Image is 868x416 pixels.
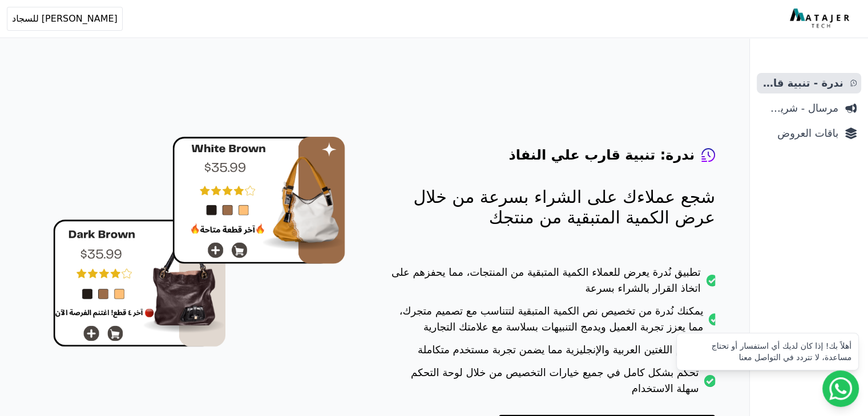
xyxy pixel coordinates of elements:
img: hero [53,137,345,347]
span: باقات العروض [761,125,838,141]
span: مرسال - شريط دعاية [761,100,838,116]
li: يدعم اللغتين العربية والإنجليزية مما يضمن تجربة مستخدم متكاملة [391,342,715,365]
img: MatajerTech Logo [790,9,852,29]
span: [PERSON_NAME] للسجاد [12,12,118,26]
span: ندرة - تنبية قارب علي النفاذ [761,75,843,91]
li: يمكنك نُدرة من تخصيص نص الكمية المتبقية لتتناسب مع تصميم متجرك، مما يعزز تجربة العميل ويدمج التنب... [391,303,715,342]
div: أهلاً بك! إذا كان لديك أي استفسار أو تحتاج مساعدة، لا تتردد في التواصل معنا [684,340,851,363]
li: تطبيق نُدرة يعرض للعملاء الكمية المتبقية من المنتجات، مما يحفزهم على اتخاذ القرار بالشراء بسرعة [391,264,715,303]
li: تحكم بشكل كامل في جميع خيارات التخصيص من خلال لوحة التحكم سهلة الاستخدام [391,365,715,403]
button: [PERSON_NAME] للسجاد [7,7,123,31]
h4: ندرة: تنبية قارب علي النفاذ [508,146,695,164]
p: شجع عملاءك على الشراء بسرعة من خلال عرض الكمية المتبقية من منتجك [391,187,715,228]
